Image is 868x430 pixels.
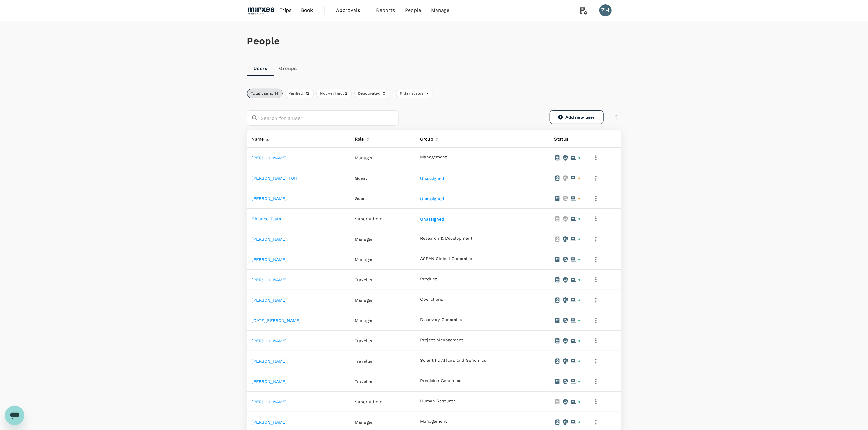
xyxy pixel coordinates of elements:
span: Manager [355,237,373,242]
button: Total users: 14 [247,89,283,98]
iframe: Button to launch messaging window [5,406,24,425]
button: Management [420,419,447,424]
span: Manager [355,155,373,160]
button: Verified: 12 [285,89,314,98]
a: [PERSON_NAME] [252,257,287,262]
a: Users [247,61,274,76]
div: Group [418,133,433,143]
button: Scientific Affairs and Genomics [420,358,486,363]
span: Guest [355,196,367,201]
span: Traveller [355,359,373,364]
a: [PERSON_NAME] [252,237,287,242]
a: [DATE][PERSON_NAME] [252,318,301,323]
a: [PERSON_NAME] [252,338,287,343]
a: Groups [274,61,302,76]
button: Precision Genomics [420,378,461,383]
span: Manager [355,318,373,323]
input: Search for a user [261,110,399,126]
button: Human Resource [420,399,456,404]
div: Filter status [396,89,433,98]
button: Not verified: 2 [316,89,352,98]
a: Finance Team [252,216,281,221]
span: Reports [376,7,395,14]
div: ZH [599,4,612,16]
button: ASEAN Clnical Genomics [420,256,472,261]
a: [PERSON_NAME] [252,399,287,404]
button: Project Management [420,338,463,343]
button: Unassigned [420,197,445,201]
span: Super Admin [355,399,383,404]
span: Manager [355,257,373,262]
div: Role [352,133,364,143]
span: Manage [431,7,450,14]
span: Book [301,7,313,14]
span: Traveller [355,277,373,282]
a: [PERSON_NAME] [252,196,287,201]
button: Operations [420,297,443,302]
span: Filter status [396,91,426,96]
a: [PERSON_NAME] [252,155,287,160]
button: Research & Development [420,236,472,241]
span: Approvals [336,7,366,14]
a: [PERSON_NAME] [252,277,287,282]
button: Unassigned [420,176,445,181]
h1: People [247,36,621,47]
button: Product [420,277,437,282]
img: Mirxes Holding Pte Ltd [247,4,275,17]
button: Discovery Genomics [420,317,462,322]
span: Guest [355,176,367,181]
a: [PERSON_NAME] [252,379,287,384]
button: Deactivated: 0 [354,89,389,98]
a: [PERSON_NAME] TOH [252,176,297,181]
a: [PERSON_NAME] [252,359,287,364]
span: People [405,7,421,14]
span: Manager [355,420,373,425]
span: Manager [355,298,373,303]
span: Traveller [355,338,373,343]
div: Name [249,133,264,143]
span: Traveller [355,379,373,384]
button: Unassigned [420,217,445,222]
a: Add new user [550,110,604,124]
th: Status [550,130,586,148]
a: [PERSON_NAME] [252,298,287,303]
button: Management [420,155,447,160]
span: Trips [280,7,291,14]
span: Super Admin [355,216,383,221]
a: [PERSON_NAME] [252,420,287,425]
